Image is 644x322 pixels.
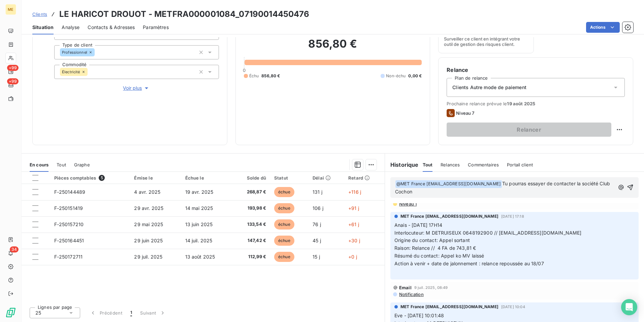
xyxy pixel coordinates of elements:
[313,175,340,181] div: Délai
[7,78,19,84] span: +99
[54,238,84,243] span: F-250164451
[348,221,359,227] span: +61 j
[54,221,84,227] span: F-250157210
[414,286,448,290] span: 9 juil. 2025, 08:49
[30,162,49,167] span: En cours
[394,237,470,243] span: Origine du contact: Appel sortant
[261,73,280,79] span: 856,80 €
[348,205,359,211] span: +91 j
[394,230,582,236] span: Interlocuteur: M DETRUISEUX 0648192900 // [EMAIL_ADDRESS][DOMAIN_NAME]
[185,189,214,195] span: 19 avr. 2025
[237,221,266,228] span: 133,54 €
[237,205,266,212] span: 193,98 €
[237,253,266,260] span: 112,99 €
[5,80,16,90] a: +99
[99,175,105,181] span: 5
[32,11,47,18] a: Clients
[507,162,533,167] span: Portail client
[136,306,170,320] button: Suivant
[10,246,19,252] span: 34
[134,205,163,211] span: 29 avr. 2025
[185,205,213,211] span: 14 mai 2025
[54,205,83,211] span: F-250151419
[143,24,169,31] span: Paramètres
[32,24,54,31] span: Situation
[385,161,419,169] h6: Historique
[507,101,535,106] span: 19 août 2025
[394,253,484,259] span: Résumé du contact: Appel ko MV laissé
[313,254,320,260] span: 15 j
[501,305,525,309] span: [DATE] 10:04
[185,254,215,260] span: 13 août 2025
[237,237,266,244] span: 147,42 €
[5,307,16,318] img: Logo LeanPay
[237,189,266,195] span: 268,87 €
[501,214,524,218] span: [DATE] 17:18
[394,261,544,266] span: Action à venir + date de jalonnement : relance repoussée au 18/07
[134,175,177,181] div: Émise le
[408,73,422,79] span: 0,00 €
[185,175,229,181] div: Échue le
[348,175,381,181] div: Retard
[348,254,357,260] span: +0 j
[274,252,294,262] span: échue
[394,245,476,251] span: Raison: Relance // 4 FA de 743,81 €
[447,123,611,137] button: Relancer
[399,285,412,290] span: Email
[395,181,611,194] span: Tu pourras essayer de contacter la société Club Cochon
[126,306,136,320] button: 1
[57,162,66,167] span: Tout
[274,236,294,246] span: échue
[313,189,322,195] span: 131 j
[130,310,132,316] span: 1
[244,37,422,57] h2: 856,80 €
[621,299,637,315] div: Open Intercom Messenger
[35,310,41,316] span: 25
[134,189,160,195] span: 4 avr. 2025
[395,180,502,188] span: @ MET France [EMAIL_ADDRESS][DOMAIN_NAME]
[447,66,625,74] h6: Relance
[59,8,310,20] h3: LE HARICOT DROUOT - METFRA000001084_07190014450476
[95,49,100,55] input: Ajouter une valeur
[313,238,321,243] span: 45 j
[313,205,323,211] span: 106 j
[423,162,433,167] span: Tout
[447,101,625,106] span: Prochaine relance prévue le
[74,162,90,167] span: Graphe
[134,254,162,260] span: 29 juil. 2025
[243,68,246,73] span: 0
[134,221,163,227] span: 29 mai 2025
[441,162,460,167] span: Relances
[237,175,266,181] div: Solde dû
[5,4,16,15] div: ME
[54,175,126,181] div: Pièces comptables
[54,84,219,92] button: Voir plus
[62,50,87,54] span: Professionnel
[123,85,150,91] span: Voir plus
[274,203,294,213] span: échue
[348,189,361,195] span: +116 j
[185,238,213,243] span: 14 juil. 2025
[468,162,499,167] span: Commentaires
[32,11,47,17] span: Clients
[394,313,444,318] span: Eve - [DATE] 10:01:48
[5,66,16,77] a: +99
[88,69,93,75] input: Ajouter une valeur
[274,175,304,181] div: Statut
[62,24,79,31] span: Analyse
[7,65,19,71] span: +99
[274,219,294,230] span: échue
[54,189,86,195] span: F-250144489
[88,24,135,31] span: Contacts & Adresses
[398,201,417,207] span: Niveau 1
[394,222,442,228] span: Anais - [DATE] 17H14
[456,110,474,116] span: Niveau 7
[249,73,259,79] span: Échu
[54,254,83,260] span: F-250172711
[400,213,498,219] span: MET France [EMAIL_ADDRESS][DOMAIN_NAME]
[134,238,163,243] span: 29 juin 2025
[62,70,80,74] span: Électricité
[86,306,126,320] button: Précédent
[398,292,424,297] span: Notification
[185,221,213,227] span: 13 juin 2025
